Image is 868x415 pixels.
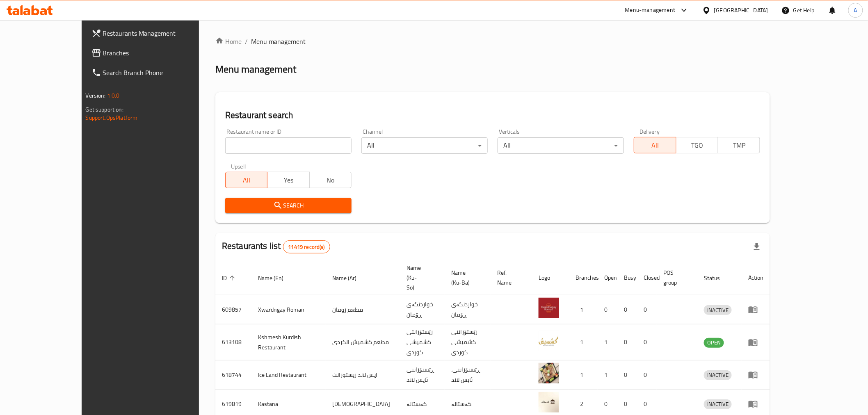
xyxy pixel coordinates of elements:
[714,6,768,15] div: [GEOGRAPHIC_DATA]
[251,295,326,324] td: Xwardngay Roman
[229,174,264,186] span: All
[498,137,624,154] div: All
[313,174,348,186] span: No
[361,137,488,154] div: All
[747,237,767,257] div: Export file
[326,295,400,324] td: مطعم رومان
[532,260,569,295] th: Logo
[742,260,770,295] th: Action
[704,273,731,283] span: Status
[326,324,400,360] td: مطعم كشميش الكردي
[215,36,242,46] a: Home
[225,172,267,188] button: All
[445,360,491,390] td: .ڕێستۆرانتی ئایس لاند
[215,295,251,324] td: 609857
[680,139,715,151] span: TGO
[598,295,617,324] td: 0
[251,324,326,360] td: Kshmesh Kurdish Restaurant
[231,164,246,169] label: Upsell
[400,295,445,324] td: خواردنگەی ڕۆمان
[497,268,522,287] span: Ref. Name
[271,174,306,186] span: Yes
[617,295,637,324] td: 0
[617,360,637,390] td: 0
[215,36,770,46] nav: breadcrumb
[704,370,732,380] div: INACTIVE
[85,23,226,43] a: Restaurants Management
[215,63,296,76] h2: Menu management
[103,28,220,38] span: Restaurants Management
[634,137,676,153] button: All
[637,295,657,324] td: 0
[232,201,345,211] span: Search
[225,198,352,213] button: Search
[704,370,732,380] span: INACTIVE
[722,139,757,151] span: TMP
[748,305,763,315] div: Menu
[400,324,445,360] td: رێستۆرانتی کشمیشى كوردى
[640,129,660,135] label: Delivery
[748,399,763,409] div: Menu
[569,324,598,360] td: 1
[663,268,688,287] span: POS group
[86,104,123,115] span: Get support on:
[539,392,559,413] img: Kastana
[704,306,732,315] span: INACTIVE
[251,36,306,46] span: Menu management
[445,324,491,360] td: رێستۆرانتی کشمیشى كوردى
[569,295,598,324] td: 1
[251,360,326,390] td: Ice Land Restaurant
[569,360,598,390] td: 1
[245,36,248,46] li: /
[539,331,559,351] img: Kshmesh Kurdish Restaurant
[332,273,367,283] span: Name (Ar)
[637,260,657,295] th: Closed
[85,43,226,63] a: Branches
[676,137,718,153] button: TGO
[86,112,138,123] a: Support.OpsPlatform
[215,324,251,360] td: 613108
[748,370,763,380] div: Menu
[617,260,637,295] th: Busy
[283,240,330,253] div: Total records count
[598,324,617,360] td: 1
[617,324,637,360] td: 0
[637,360,657,390] td: 0
[225,109,760,121] h2: Restaurant search
[637,324,657,360] td: 0
[625,5,676,15] div: Menu-management
[215,360,251,390] td: 618744
[569,260,598,295] th: Branches
[854,6,857,15] span: A
[451,268,481,287] span: Name (Ku-Ba)
[326,360,400,390] td: ايس لاند ريستورانت
[400,360,445,390] td: ڕێستۆرانتی ئایس لاند
[748,337,763,347] div: Menu
[718,137,760,153] button: TMP
[704,338,724,347] span: OPEN
[407,263,435,292] span: Name (Ku-So)
[539,298,559,318] img: Xwardngay Roman
[598,260,617,295] th: Open
[86,90,106,101] span: Version:
[222,240,330,253] h2: Restaurants list
[267,172,309,188] button: Yes
[309,172,352,188] button: No
[225,137,352,154] input: Search for restaurant name or ID..
[258,273,294,283] span: Name (En)
[704,399,732,409] span: INACTIVE
[283,243,330,251] span: 11419 record(s)
[445,295,491,324] td: خواردنگەی ڕۆمان
[103,48,220,58] span: Branches
[222,273,238,283] span: ID
[539,363,559,383] img: Ice Land Restaurant
[85,63,226,82] a: Search Branch Phone
[598,360,617,390] td: 1
[637,139,673,151] span: All
[107,90,120,101] span: 1.0.0
[103,68,220,78] span: Search Branch Phone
